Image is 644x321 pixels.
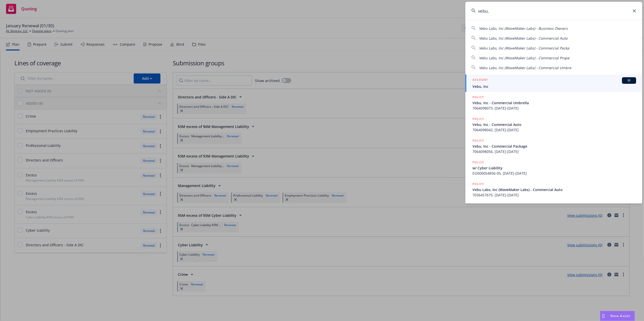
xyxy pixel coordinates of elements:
[479,36,567,41] span: Vebu Labs, Inc (WaveMaker Labs) - Commercial Auto
[611,314,631,318] span: Nova Assist
[465,74,642,92] a: ACCOUNTBIVebu, Inc
[472,100,636,105] span: Vebu, Inc - Commercial Umbrella
[465,135,642,157] a: POLICYVebu, Inc - Commercial Package7064098056, [DATE]-[DATE]
[472,181,484,186] h5: POLICY
[465,157,642,179] a: POLICYw/ Cyber LiabilityEO000054856-05, [DATE]-[DATE]
[472,138,484,143] h5: POLICY
[472,160,484,165] h5: POLICY
[479,26,568,31] span: Vebu Labs, Inc (WaveMaker Labs) - Business Owners
[472,144,636,149] span: Vebu, Inc - Commercial Package
[624,78,634,83] span: BI
[472,187,636,192] span: Vebu Labs, Inc (WaveMaker Labs) - Commercial Auto
[472,171,636,176] span: EO000054856-05, [DATE]-[DATE]
[600,311,607,321] div: Drag to move
[472,77,488,83] h5: ACCOUNT
[472,149,636,154] span: 7064098056, [DATE]-[DATE]
[479,46,569,50] span: Vebu Labs, Inc (WaveMaker Labs) - Commercial Packa
[472,105,636,111] span: 7064098073, [DATE]-[DATE]
[472,95,484,100] h5: POLICY
[465,2,642,20] input: Search...
[472,192,636,198] span: 7036457675, [DATE]-[DATE]
[465,92,642,114] a: POLICYVebu, Inc - Commercial Umbrella7064098073, [DATE]-[DATE]
[479,65,571,70] span: Vebu Labs, Inc (WaveMaker Labs) - Commercial Umbre
[465,179,642,200] a: POLICYVebu Labs, Inc (WaveMaker Labs) - Commercial Auto7036457675, [DATE]-[DATE]
[465,114,642,135] a: POLICYVebu, Inc - Commercial Auto7064098042, [DATE]-[DATE]
[472,165,636,171] span: w/ Cyber Liability
[600,311,635,321] button: Nova Assist
[472,122,636,127] span: Vebu, Inc - Commercial Auto
[479,56,569,60] span: Vebu Labs, Inc (WaveMaker Labs) - Commercial Prope
[472,127,636,132] span: 7064098042, [DATE]-[DATE]
[472,84,636,89] span: Vebu, Inc
[472,116,484,121] h5: POLICY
